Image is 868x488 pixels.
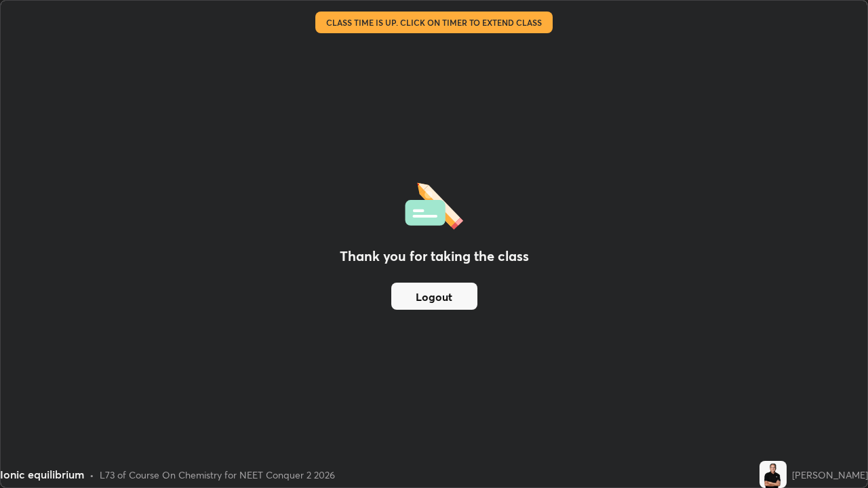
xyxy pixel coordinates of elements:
[100,468,335,482] div: L73 of Course On Chemistry for NEET Conquer 2 2026
[405,178,463,230] img: offlineFeedback.1438e8b3.svg
[391,283,477,310] button: Logout
[340,246,529,266] h2: Thank you for taking the class
[90,468,94,482] div: •
[792,468,868,482] div: [PERSON_NAME]
[759,461,787,488] img: 2c04e07248054165bfcb56ba4edbdeb8.jpg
